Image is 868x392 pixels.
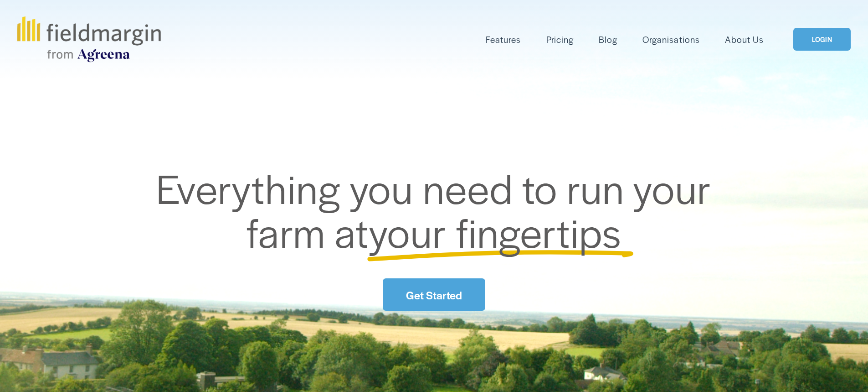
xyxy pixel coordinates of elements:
a: Get Started [383,278,485,311]
a: Organisations [642,32,699,47]
span: Features [486,33,521,46]
img: fieldmargin.com [17,16,160,62]
a: About Us [725,32,764,47]
a: Pricing [546,32,574,47]
a: folder dropdown [486,32,521,47]
a: Blog [599,32,617,47]
span: your fingertips [369,203,621,260]
a: LOGIN [793,28,851,51]
span: Everything you need to run your farm at [156,159,721,260]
